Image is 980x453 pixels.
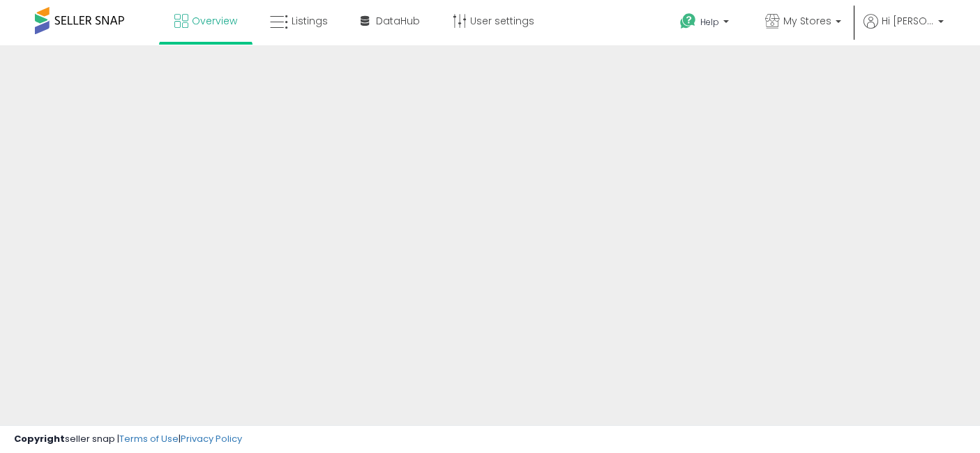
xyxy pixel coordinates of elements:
span: Hi [PERSON_NAME] [882,14,934,28]
span: Help [700,16,719,28]
span: My Stores [783,14,831,28]
a: Privacy Policy [181,432,242,445]
strong: Copyright [14,432,65,445]
a: Help [669,2,743,45]
a: Hi [PERSON_NAME] [864,14,944,45]
a: Terms of Use [119,432,179,445]
div: seller snap | | [14,433,242,446]
span: DataHub [376,14,420,28]
span: Listings [292,14,328,28]
i: Get Help [679,13,697,30]
span: Overview [192,14,237,28]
